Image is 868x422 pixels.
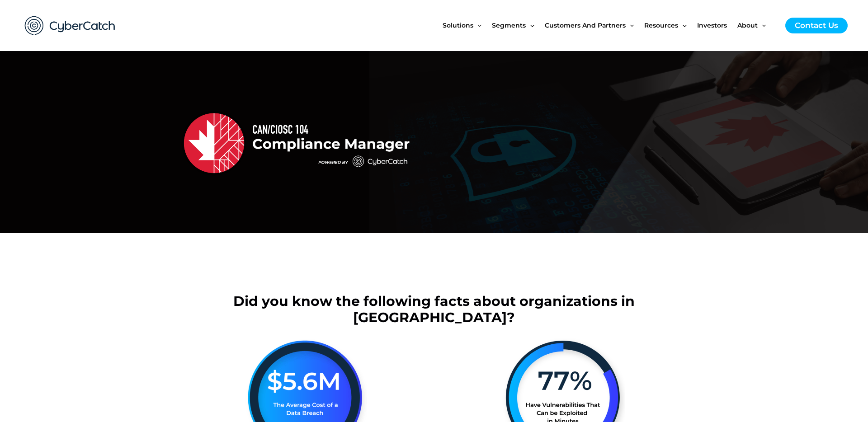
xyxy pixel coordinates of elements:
span: About [737,6,758,44]
span: Menu Toggle [473,6,481,44]
span: Segments [492,6,526,44]
span: Menu Toggle [678,6,686,44]
nav: Site Navigation: New Main Menu [443,6,776,44]
img: CyberCatch [16,7,124,44]
span: Resources [644,6,678,44]
span: Customers and Partners [545,6,626,44]
span: Menu Toggle [626,6,634,44]
span: Menu Toggle [758,6,766,44]
a: Investors [697,6,737,44]
span: Investors [697,6,727,44]
h4: Did you know the following facts about organizations in [GEOGRAPHIC_DATA]? [181,293,687,326]
span: Solutions [443,6,473,44]
span: Menu Toggle [526,6,534,44]
a: Contact Us [785,18,848,33]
